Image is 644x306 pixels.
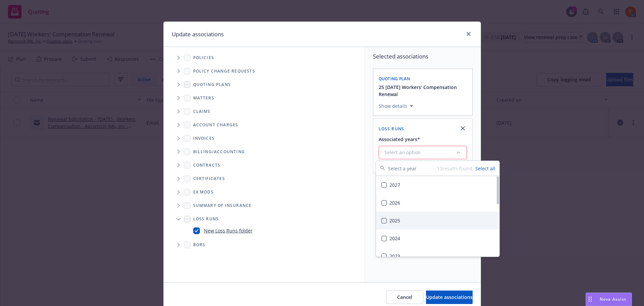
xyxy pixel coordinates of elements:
span: Policy change requests [193,69,255,73]
span: Account charges [193,123,238,127]
span: Associated years* [379,136,420,142]
button: Select all [475,165,495,172]
button: Cancel [386,291,423,304]
span: Billing/Accounting [193,150,245,154]
span: Quoting plans [193,83,231,87]
div: 2023 [376,247,499,265]
span: Certificates [193,177,225,181]
div: Select an option [384,149,456,156]
div: 2026 [376,194,499,212]
span: Loss Runs [379,126,405,132]
span: Quoting plan [379,76,410,82]
span: Update associations [426,294,473,300]
input: Select a year [388,161,437,176]
span: Claims [193,110,211,114]
span: Loss Runs [193,217,219,221]
a: close [465,30,473,38]
span: Summary of insurance [193,204,252,208]
button: 25 [DATE] Workers' Compensation Renewal [379,84,468,98]
span: Cancel [397,294,412,300]
div: 2025 [376,212,499,229]
span: Invoices [193,136,215,140]
div: Folder Tree Example [164,145,365,252]
h1: Update associations [172,30,224,39]
span: Ex Mods [193,190,214,194]
div: Tree Example [164,51,365,145]
div: Drag to move [586,293,594,306]
div: 2027 [376,176,499,194]
span: Matters [193,96,214,100]
button: Nova Assist [586,293,632,306]
span: Selected associations [373,52,473,60]
a: close [459,124,467,132]
span: Nova Assist [600,296,626,302]
button: Show details [376,102,416,110]
span: Policies [193,56,214,60]
div: 2024 [376,229,499,247]
span: BORs [193,243,206,247]
a: New Loss Runs folder [204,227,253,234]
span: Contracts [193,163,221,167]
button: Update associations [426,291,473,304]
p: 13 results found [437,165,473,172]
div: Suggestions [376,176,499,257]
